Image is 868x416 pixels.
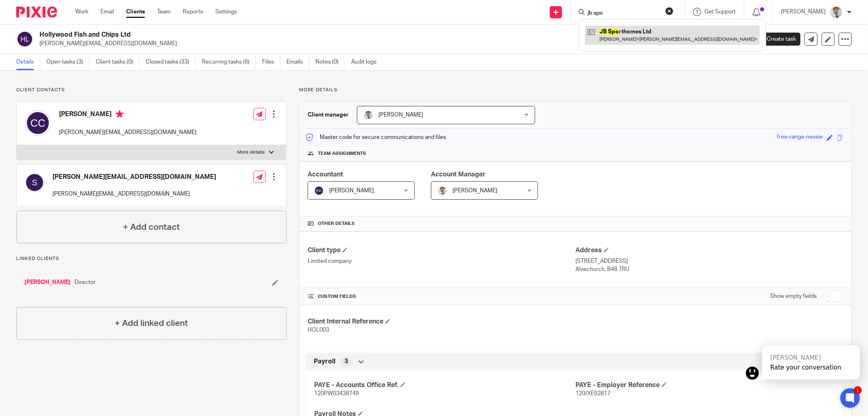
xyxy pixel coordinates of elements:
[59,128,197,136] p: [PERSON_NAME][EMAIL_ADDRESS][DOMAIN_NAME]
[126,8,145,16] a: Clients
[16,87,286,93] p: Client contacts
[202,54,256,70] a: Recurring tasks (6)
[575,265,843,273] p: Alvechurch, B48 7RU
[183,8,203,16] a: Reports
[39,40,741,48] p: [PERSON_NAME][EMAIL_ADDRESS][DOMAIN_NAME]
[351,54,383,70] a: Audit logs
[753,33,800,46] a: Create task
[575,391,610,396] span: 120/XE92817
[308,257,575,265] p: Limited company
[24,278,70,286] a: [PERSON_NAME]
[575,257,843,265] p: [STREET_ADDRESS]
[453,188,497,194] span: [PERSON_NAME]
[299,87,852,93] p: More details
[74,278,96,286] span: Director
[781,8,826,16] p: [PERSON_NAME]
[115,317,188,330] h4: + Add linked client
[746,367,759,380] img: kai.png
[777,133,823,142] div: free-range-nessie
[665,7,673,15] button: Clear
[215,8,237,16] a: Settings
[16,255,286,262] p: Linked clients
[123,221,180,233] h4: + Add contact
[770,292,817,300] label: Show empty fields
[770,354,852,362] div: [PERSON_NAME]
[96,54,140,70] a: Client tasks (0)
[575,381,837,390] h4: PAYE - Employer Reference
[314,381,575,390] h4: PAYE - Accounts Office Ref.
[318,150,366,157] span: Team assignments
[157,8,171,16] a: Team
[116,110,124,118] i: Primary
[437,186,447,196] img: 1693835698283.jfif
[575,246,843,255] h4: Address
[52,190,216,198] p: [PERSON_NAME][EMAIL_ADDRESS][DOMAIN_NAME]
[75,8,88,16] a: Work
[308,171,343,178] span: Accountant
[345,357,348,365] span: 3
[25,110,51,136] img: svg%3E
[314,357,335,366] span: Payroll
[16,7,57,18] img: Pixie
[308,111,349,119] h3: Client manager
[378,112,423,118] span: [PERSON_NAME]
[52,173,216,181] h4: [PERSON_NAME][EMAIL_ADDRESS][DOMAIN_NAME]
[59,110,197,120] h4: [PERSON_NAME]
[770,363,852,372] div: Rate your conversation
[39,31,601,39] h2: Hollywood Fish and Chips Ltd
[314,186,324,196] img: svg%3E
[286,54,309,70] a: Emails
[314,391,359,396] span: 120PW03438749
[262,54,280,70] a: Files
[329,188,374,194] span: [PERSON_NAME]
[16,54,40,70] a: Details
[704,9,736,15] span: Get Support
[308,246,575,255] h4: Client type
[238,149,265,156] p: More details
[587,10,660,17] input: Search
[363,110,373,120] img: 1693835698283.jfif
[46,54,90,70] a: Open tasks (3)
[101,8,114,16] a: Email
[318,220,355,227] span: Other details
[308,317,575,326] h4: Client Internal Reference
[16,31,33,48] img: svg%3E
[308,327,329,333] span: HOL003
[830,6,843,19] img: 1693835698283.jfif
[308,293,575,300] h4: CUSTOM FIELDS
[146,54,196,70] a: Closed tasks (33)
[431,171,485,178] span: Account Manager
[306,133,446,141] p: Master code for secure communications and files
[25,173,44,192] img: svg%3E
[854,386,862,394] div: 1
[315,54,345,70] a: Notes (0)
